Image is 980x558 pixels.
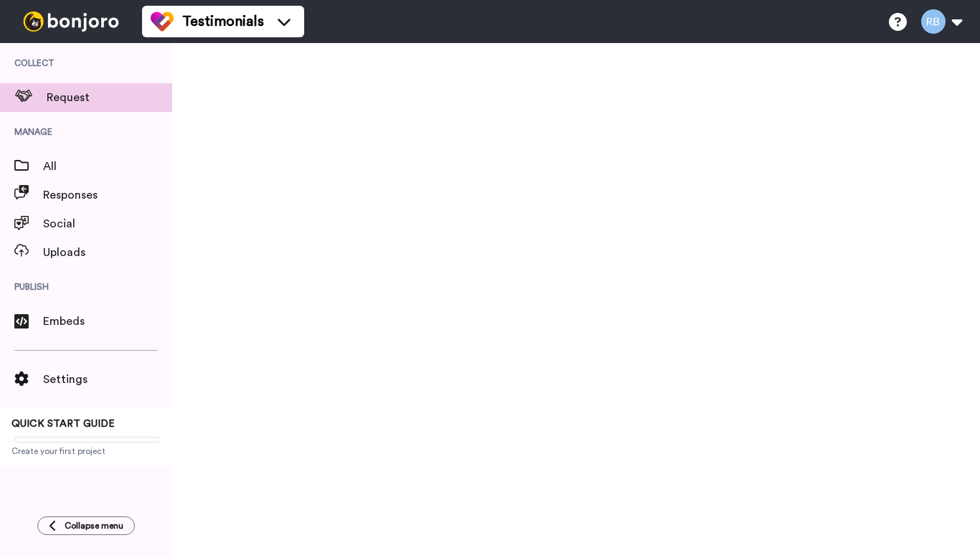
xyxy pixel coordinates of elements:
[43,215,172,232] span: Social
[47,89,172,106] span: Request
[17,11,125,32] img: bj-logo-header-white.svg
[151,10,174,33] img: tm-color.svg
[43,371,172,388] span: Settings
[43,244,172,261] span: Uploads
[182,11,264,32] span: Testimonials
[11,419,115,429] span: QUICK START GUIDE
[43,158,172,175] span: All
[43,186,172,204] span: Responses
[37,516,135,535] button: Collapse menu
[65,520,123,531] span: Collapse menu
[11,445,161,457] span: Create your first project
[43,313,172,330] span: Embeds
